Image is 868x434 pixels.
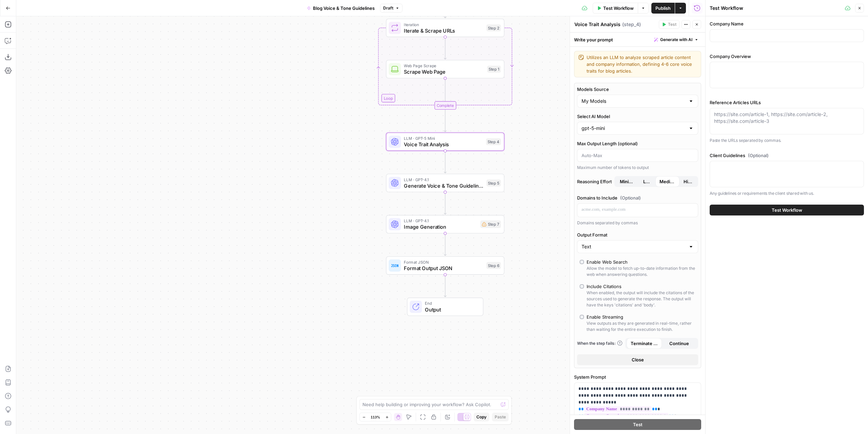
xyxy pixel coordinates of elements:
div: Step 4 [486,138,501,145]
span: Image Generation [404,223,477,231]
div: EndOutput [386,298,504,316]
span: Close [632,356,644,363]
span: Paste [495,414,506,420]
span: Publish [655,5,671,12]
span: 113% [371,414,380,420]
label: Company Name [710,20,864,27]
textarea: Utilizes an LLM to analyze scraped article content and company information, defining 4-6 core voi... [587,54,697,74]
input: Enable StreamingView outputs as they are generated in real-time, rather than waiting for the enti... [580,315,584,319]
span: Draft [383,5,393,11]
button: Reasoning EffortLowMediumHigh [616,176,639,187]
div: Complete [434,101,456,110]
span: Format Output JSON [404,264,483,272]
div: LLM · GPT-5 MiniVoice Trait AnalysisStep 4 [386,133,504,151]
span: Low [643,178,651,185]
label: System Prompt [574,374,701,380]
span: Test [668,21,676,27]
span: Copy [476,414,487,420]
span: End [425,300,477,306]
span: LLM · GPT-4.1 [404,218,477,224]
label: Output Format [577,231,698,238]
span: Terminate Workflow [631,340,658,347]
button: Test Workflow [593,3,638,14]
div: LoopIterationIterate & Scrape URLsStep 2 [386,19,504,37]
span: Test Workflow [603,5,634,12]
span: (Optional) [620,194,641,201]
span: Test Workflow [772,207,802,213]
label: Max Output Length (optional) [577,140,698,147]
label: Reference Articles URLs [710,99,864,106]
a: When the step fails: [577,340,623,346]
span: Web Page Scrape [404,63,484,69]
span: Voice Trait Analysis [404,140,483,148]
button: Draft [380,4,402,13]
span: Generate with AI [660,37,692,43]
g: Edge from step_5 to step_7 [444,192,447,214]
label: Company Overview [710,53,864,60]
input: Text [581,243,686,250]
p: Any guidelines or requirements the client shared with us. [710,190,864,197]
span: ( step_4 ) [622,21,641,28]
div: Step 7 [480,221,501,228]
div: Domains separated by commas [577,220,698,226]
div: Maximum number of tokens to output [577,165,698,171]
div: Enable Web Search [587,259,628,265]
label: Domains to Include [577,194,698,201]
button: Copy [474,413,489,421]
span: Blog Voice & Tone Guidelines [313,5,375,12]
g: Edge from step_7 to step_6 [444,233,447,256]
label: Models Source [577,86,698,93]
span: Scrape Web Page [404,68,484,76]
button: Test Workflow [710,205,864,215]
div: Complete [386,101,504,110]
input: Include CitationsWhen enabled, the output will include the citations of the sources used to gener... [580,284,584,288]
div: LLM · GPT-4.1Generate Voice & Tone GuidelinesStep 5 [386,174,504,192]
button: Close [577,354,698,365]
input: My Models [581,98,686,105]
input: gpt-5-mini [581,125,686,132]
label: Select AI Model [577,113,698,120]
label: Reasoning Effort [577,176,698,187]
span: (Optional) [748,152,769,159]
button: Paste [492,413,509,421]
input: Auto-Max [581,152,694,159]
button: Reasoning EffortMinimalMediumHigh [639,176,655,187]
div: View outputs as they are generated in real-time, rather than waiting for the entire execution to ... [587,320,695,333]
div: When enabled, the output will include the citations of the sources used to generate the response.... [587,290,695,308]
div: Step 5 [487,180,501,186]
div: Step 6 [487,262,501,269]
div: Allow the model to fetch up-to-date information from the web when answering questions. [587,265,695,278]
span: Iteration [404,21,483,27]
div: Enable Streaming [587,314,623,320]
span: Minimal [620,178,635,185]
span: Test [633,421,643,428]
button: Publish [651,3,675,14]
div: Format JSONFormat Output JSONStep 6 [386,256,504,275]
span: Iterate & Scrape URLs [404,27,483,35]
div: Web Page ScrapeScrape Web PageStep 1 [386,60,504,78]
span: Output [425,306,477,314]
div: Step 2 [487,24,501,31]
textarea: Voice Trait Analysis [574,21,620,28]
div: Write your prompt [570,33,705,46]
button: Test [659,20,679,29]
span: LLM · GPT-4.1 [404,176,483,183]
span: Generate Voice & Tone Guidelines [404,182,483,190]
span: High [684,178,693,185]
g: Edge from step_2 to step_1 [444,37,447,59]
button: Generate with AI [651,35,701,44]
g: Edge from step_6 to end [444,275,447,297]
span: Continue [669,340,689,347]
g: Edge from step_2-iteration-end to step_4 [444,110,447,132]
g: Edge from step_4 to step_5 [444,151,447,173]
span: Medium [659,178,676,185]
label: Client Guidelines [710,152,864,159]
button: Reasoning EffortMinimalLowMedium [679,176,697,187]
p: Paste the URLs separated by commas. [710,137,864,144]
button: Blog Voice & Tone Guidelines [303,3,379,14]
div: Include Citations [587,283,622,290]
button: Test [574,419,701,430]
button: Continue [662,338,697,349]
span: LLM · GPT-5 Mini [404,135,483,141]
